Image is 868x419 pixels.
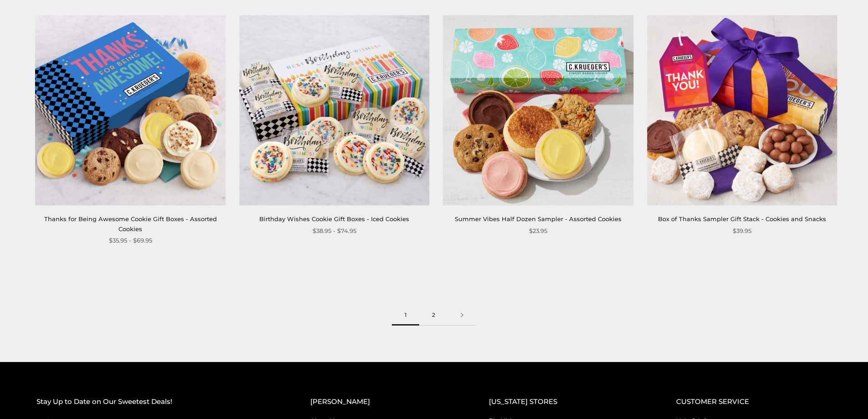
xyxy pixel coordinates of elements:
[419,305,448,326] a: 2
[448,305,476,326] a: Next page
[489,396,640,408] h2: [US_STATE] STORES
[658,215,826,222] a: Box of Thanks Sampler Gift Stack - Cookies and Snacks
[647,15,837,205] img: Box of Thanks Sampler Gift Stack - Cookies and Snacks
[455,215,621,222] a: Summer Vibes Half Dozen Sampler - Assorted Cookies
[36,396,274,408] h2: Stay Up to Date on Our Sweetest Deals!
[310,396,452,408] h2: [PERSON_NAME]
[109,236,152,245] span: $35.95 - $69.95
[239,15,429,205] img: Birthday Wishes Cookie Gift Boxes - Iced Cookies
[733,226,751,236] span: $39.95
[7,384,94,412] iframe: Sign Up via Text for Offers
[36,15,226,205] img: Thanks for Being Awesome Cookie Gift Boxes - Assorted Cookies
[392,305,419,326] span: 1
[259,215,409,222] a: Birthday Wishes Cookie Gift Boxes - Iced Cookies
[313,226,356,236] span: $38.95 - $74.95
[44,215,217,232] a: Thanks for Being Awesome Cookie Gift Boxes - Assorted Cookies
[676,396,832,408] h2: CUSTOMER SERVICE
[443,15,633,205] img: Summer Vibes Half Dozen Sampler - Assorted Cookies
[529,226,547,236] span: $23.95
